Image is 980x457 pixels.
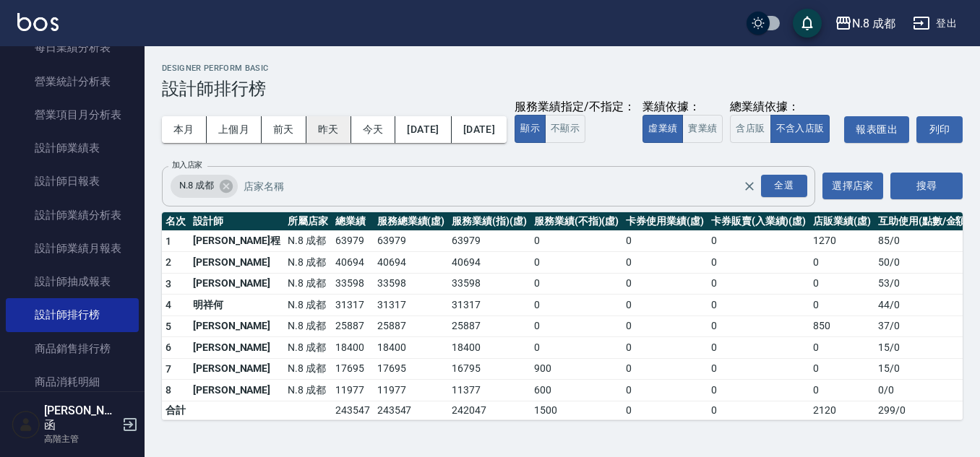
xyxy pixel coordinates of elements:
td: [PERSON_NAME] [189,273,284,295]
img: Logo [17,13,59,31]
td: 0 [622,358,708,380]
td: 0 [809,337,874,359]
td: 0 [809,295,874,316]
input: 店家名稱 [240,173,768,199]
td: 0 [622,252,708,274]
td: 0 [530,252,622,274]
a: 設計師日報表 [6,165,139,198]
td: 85 / 0 [874,230,973,252]
button: [DATE] [395,116,451,143]
h2: Designer Perform Basic [162,64,963,73]
a: 商品消耗明細 [6,365,139,399]
span: 2 [166,256,171,268]
td: 0 [622,230,708,252]
a: 設計師抽成報表 [6,265,139,298]
th: 卡券使用業績(虛) [622,212,708,231]
td: [PERSON_NAME] [189,380,284,401]
td: [PERSON_NAME] [189,315,284,337]
th: 所屬店家 [284,212,332,231]
div: N.8 成都 [852,14,895,32]
td: 0 [708,295,809,316]
td: 0 [530,230,622,252]
th: 服務業績(指)(虛) [448,212,530,231]
td: 31317 [448,295,530,316]
td: 17695 [332,358,374,380]
td: 1270 [809,230,874,252]
td: 44 / 0 [874,295,973,316]
td: 0 [622,380,708,401]
button: save [793,9,822,38]
button: 實業績 [682,115,723,143]
div: N.8 成都 [171,175,238,198]
h3: 設計師排行榜 [162,79,963,99]
button: 虛業績 [642,115,683,143]
button: 選擇店家 [822,173,883,199]
span: 5 [166,321,171,332]
td: 合計 [162,401,189,419]
span: 8 [166,384,171,396]
td: 0 [708,358,809,380]
td: 0 [809,358,874,380]
td: 63979 [448,230,530,252]
td: 850 [809,315,874,337]
td: 900 [530,358,622,380]
button: 報表匯出 [844,116,909,143]
button: 顯示 [515,115,546,143]
td: 17695 [374,358,449,380]
a: 每日業績分析表 [6,31,139,64]
a: 設計師業績表 [6,131,139,165]
th: 互助使用(點數/金額) [874,212,973,231]
td: 11377 [448,380,530,401]
span: 1 [166,235,171,247]
td: N.8 成都 [284,315,332,337]
th: 店販業績(虛) [809,212,874,231]
td: N.8 成都 [284,358,332,380]
td: 15 / 0 [874,358,973,380]
th: 名次 [162,212,189,231]
td: 33598 [374,273,449,295]
button: 搜尋 [890,173,963,199]
a: 商品銷售排行榜 [6,332,139,365]
td: 600 [530,380,622,401]
p: 高階主管 [44,432,118,445]
button: 登出 [907,10,963,37]
td: 37 / 0 [874,315,973,337]
td: 31317 [332,295,374,316]
td: N.8 成都 [284,273,332,295]
td: 0 [530,315,622,337]
td: 0 [622,295,708,316]
a: 設計師業績月報表 [6,232,139,265]
td: 299 / 0 [874,401,973,419]
td: 0 [708,273,809,295]
td: 18400 [448,337,530,359]
th: 服務總業績(虛) [374,212,449,231]
span: 3 [166,278,171,290]
td: 25887 [374,315,449,337]
th: 總業績 [332,212,374,231]
button: [DATE] [452,116,507,143]
span: 4 [166,299,171,310]
td: 0 [530,295,622,316]
td: 0 [708,252,809,274]
div: 業績依據： [642,100,723,115]
th: 設計師 [189,212,284,231]
td: 18400 [374,337,449,359]
td: 15 / 0 [874,337,973,359]
button: 列印 [916,116,963,143]
span: N.8 成都 [171,178,223,193]
span: 7 [166,363,171,375]
td: 0 / 0 [874,380,973,401]
td: 25887 [448,315,530,337]
td: [PERSON_NAME]程 [189,230,284,252]
table: a dense table [162,212,973,420]
button: 昨天 [306,116,351,143]
td: 243547 [332,401,374,419]
td: 63979 [374,230,449,252]
div: 總業績依據： [730,100,837,115]
td: N.8 成都 [284,337,332,359]
td: 0 [809,380,874,401]
td: N.8 成都 [284,230,332,252]
button: 不顯示 [545,115,585,143]
td: 0 [622,273,708,295]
